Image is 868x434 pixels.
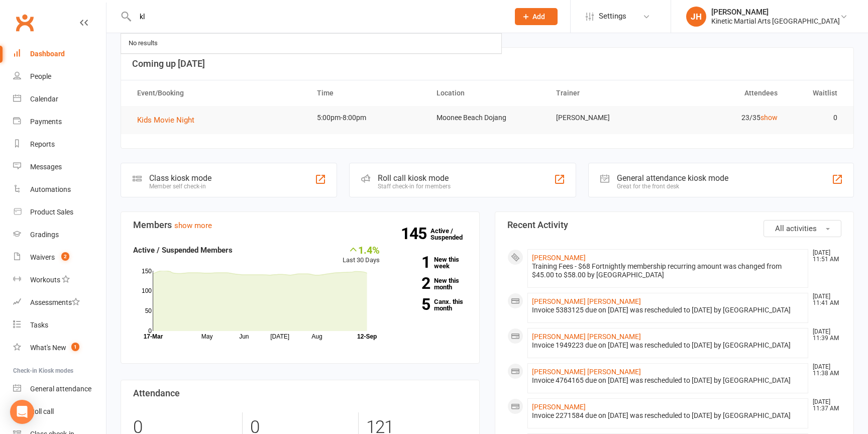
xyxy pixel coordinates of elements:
a: [PERSON_NAME] [532,403,586,411]
button: All activities [764,220,841,237]
a: Workouts [13,269,106,291]
a: Gradings [13,224,106,246]
div: Keywords by Traffic [111,59,169,66]
a: [PERSON_NAME] [PERSON_NAME] [532,368,641,376]
div: Reports [30,140,55,148]
time: [DATE] 11:37 AM [808,399,841,412]
a: [PERSON_NAME] [PERSON_NAME] [532,333,641,341]
div: Invoice 5383125 due on [DATE] was rescheduled to [DATE] by [GEOGRAPHIC_DATA] [532,306,804,314]
div: Last 30 Days [343,244,380,266]
img: website_grey.svg [16,26,24,34]
div: General attendance [30,385,91,393]
span: 1 [71,343,79,351]
th: Attendees [667,80,786,106]
div: Workouts [30,276,60,284]
span: Settings [599,5,626,28]
div: Roll call kiosk mode [378,173,451,183]
div: Roll call [30,407,54,415]
img: tab_domain_overview_orange.svg [27,58,35,66]
img: tab_keywords_by_traffic_grey.svg [100,58,108,66]
div: [PERSON_NAME] [711,8,840,17]
div: Product Sales [30,208,73,216]
button: Kids Movie Night [137,114,201,126]
a: Waivers 2 [13,246,106,269]
div: What's New [30,344,66,352]
td: 0 [787,106,846,130]
a: Dashboard [13,43,106,65]
div: Messages [30,163,62,171]
div: Invoice 2271584 due on [DATE] was rescheduled to [DATE] by [GEOGRAPHIC_DATA] [532,411,804,420]
time: [DATE] 11:39 AM [808,329,841,342]
div: Invoice 1949223 due on [DATE] was rescheduled to [DATE] by [GEOGRAPHIC_DATA] [532,341,804,350]
div: Member self check-in [149,183,211,190]
a: Reports [13,133,106,156]
a: General attendance kiosk mode [13,378,106,400]
div: Class kiosk mode [149,173,211,183]
span: Kids Movie Night [137,116,194,125]
a: 145Active / Suspended [430,220,475,248]
th: Time [308,80,427,106]
span: All activities [775,224,817,233]
div: Staff check-in for members [378,183,451,190]
div: Tasks [30,321,48,329]
th: Trainer [547,80,667,106]
button: Add [515,8,558,25]
a: [PERSON_NAME] [PERSON_NAME] [532,297,641,305]
a: Product Sales [13,201,106,224]
time: [DATE] 11:51 AM [808,250,841,263]
strong: 5 [395,297,430,312]
div: General attendance kiosk mode [617,173,728,183]
h3: Recent Activity [507,220,841,230]
img: logo_orange.svg [16,16,24,24]
div: Assessments [30,298,80,306]
a: show [761,114,778,122]
div: Gradings [30,231,59,239]
h3: Members [133,220,467,230]
div: Kinetic Martial Arts [GEOGRAPHIC_DATA] [711,17,840,26]
td: [PERSON_NAME] [547,106,667,130]
div: Open Intercom Messenger [10,400,34,424]
th: Waitlist [787,80,846,106]
td: Moonee Beach Dojang [427,106,547,130]
div: Payments [30,118,62,126]
a: Roll call [13,400,106,423]
span: Add [532,13,545,21]
a: Tasks [13,314,106,337]
strong: 2 [395,276,430,291]
a: Automations [13,178,106,201]
a: 1New this week [395,256,467,269]
div: Waivers [30,253,55,261]
input: Search... [132,10,502,24]
div: No results [126,36,161,51]
span: 2 [61,252,69,261]
div: Dashboard [30,50,65,58]
a: show more [174,221,212,230]
strong: 1 [395,255,430,270]
div: Domain Overview [38,59,90,66]
strong: Active / Suspended Members [133,246,233,255]
a: 5Canx. this month [395,298,467,311]
a: What's New1 [13,337,106,359]
a: [PERSON_NAME] [532,254,586,262]
a: People [13,65,106,88]
h3: Coming up [DATE] [132,59,842,69]
div: Invoice 4764165 due on [DATE] was rescheduled to [DATE] by [GEOGRAPHIC_DATA] [532,376,804,385]
td: 23/35 [667,106,786,130]
th: Event/Booking [128,80,308,106]
div: Training Fees - $68 Fortnightly membership recurring amount was changed from $45.00 to $58.00 by ... [532,262,804,279]
time: [DATE] 11:38 AM [808,364,841,377]
td: 5:00pm-8:00pm [308,106,427,130]
th: Location [427,80,547,106]
div: Great for the front desk [617,183,728,190]
a: 2New this month [395,277,467,290]
time: [DATE] 11:41 AM [808,293,841,306]
div: People [30,72,51,80]
a: Messages [13,156,106,178]
strong: 145 [401,226,430,241]
div: 1.4% [343,244,380,255]
a: Clubworx [12,10,37,35]
div: JH [686,7,706,27]
a: Assessments [13,291,106,314]
a: Calendar [13,88,106,111]
div: Calendar [30,95,58,103]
